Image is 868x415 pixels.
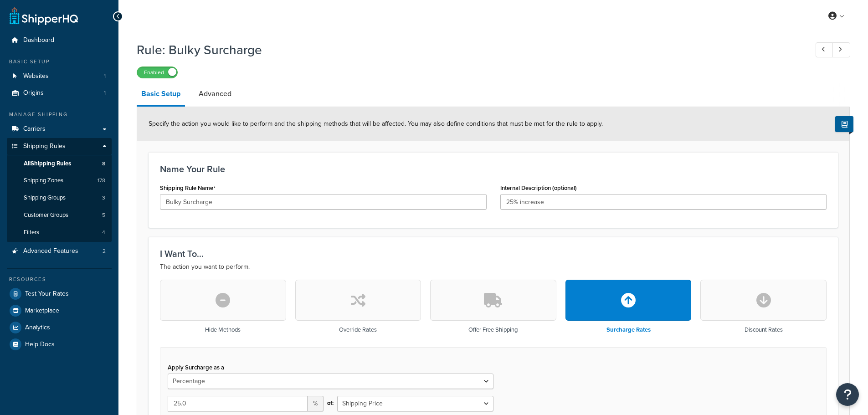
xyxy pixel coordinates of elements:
span: 2 [103,247,106,255]
h3: Offer Free Shipping [468,327,518,333]
span: Analytics [25,324,50,332]
a: Websites1 [7,68,112,85]
a: Carriers [7,121,112,138]
span: Advanced Features [23,247,78,255]
span: Customer Groups [24,211,68,219]
h3: Hide Methods [205,327,241,333]
span: % [308,396,324,411]
button: Show Help Docs [835,116,853,132]
a: Test Your Rates [7,286,112,302]
a: Previous Record [816,42,833,57]
label: Apply Surcharge as a [168,364,224,371]
div: Basic Setup [7,58,112,66]
span: Origins [23,89,44,97]
span: 4 [102,229,105,236]
span: Specify the action you would like to perform and the shipping methods that will be affected. You ... [149,119,603,128]
h1: Rule: Bulky Surcharge [137,41,799,59]
a: Dashboard [7,32,112,49]
span: 1 [104,89,106,97]
a: Basic Setup [137,83,185,107]
span: 1 [104,72,106,80]
h3: Override Rates [339,327,377,333]
a: Filters4 [7,224,112,241]
h3: Name Your Rule [160,164,827,174]
li: Customer Groups [7,207,112,224]
span: 3 [102,194,105,202]
span: of: [327,397,334,410]
span: Carriers [23,125,46,133]
a: AllShipping Rules8 [7,155,112,172]
h3: I Want To... [160,249,827,259]
a: Analytics [7,319,112,336]
div: Manage Shipping [7,111,112,118]
a: Shipping Rules [7,138,112,155]
li: Shipping Rules [7,138,112,242]
li: Advanced Features [7,243,112,260]
li: Origins [7,85,112,102]
span: Help Docs [25,341,55,348]
li: Shipping Groups [7,190,112,206]
span: Test Your Rates [25,290,69,298]
span: Shipping Rules [23,143,66,150]
h3: Surcharge Rates [606,327,651,333]
label: Internal Description (optional) [500,184,577,191]
li: Filters [7,224,112,241]
h3: Discount Rates [745,327,783,333]
span: Shipping Zones [24,177,63,184]
span: Shipping Groups [24,194,66,202]
span: 5 [102,211,105,219]
a: Shipping Groups3 [7,190,112,206]
label: Enabled [137,67,177,78]
label: Shipping Rule Name [160,184,216,192]
span: Websites [23,72,49,80]
a: Advanced Features2 [7,243,112,260]
li: Shipping Zones [7,172,112,189]
li: Websites [7,68,112,85]
a: Origins1 [7,85,112,102]
button: Open Resource Center [836,383,859,406]
p: The action you want to perform. [160,261,827,272]
span: Filters [24,229,39,236]
a: Shipping Zones178 [7,172,112,189]
span: All Shipping Rules [24,160,71,168]
a: Customer Groups5 [7,207,112,224]
a: Help Docs [7,336,112,353]
div: Resources [7,276,112,283]
span: Marketplace [25,307,59,315]
a: Marketplace [7,302,112,319]
span: Dashboard [23,36,54,44]
span: 8 [102,160,105,168]
a: Next Record [832,42,850,57]
span: 178 [98,177,105,184]
a: Advanced [194,83,236,105]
